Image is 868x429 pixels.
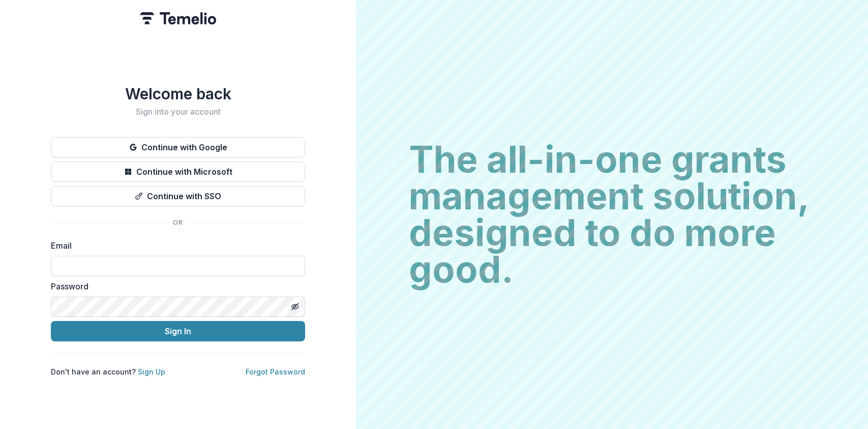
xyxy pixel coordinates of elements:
[51,366,165,377] p: Don't have an account?
[138,367,165,376] a: Sign Up
[51,162,305,182] button: Continue with Microsoft
[51,239,299,252] label: Email
[246,367,305,376] a: Forgot Password
[51,186,305,206] button: Continue with SSO
[51,321,305,341] button: Sign In
[51,107,305,117] h2: Sign into your account
[51,137,305,157] button: Continue with Google
[51,280,299,292] label: Password
[51,85,305,103] h1: Welcome back
[287,299,303,315] button: Toggle password visibility
[140,12,216,24] img: Temelio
